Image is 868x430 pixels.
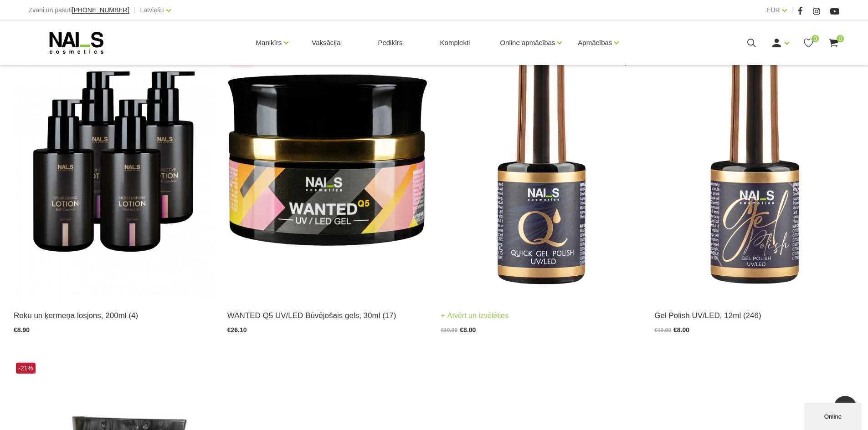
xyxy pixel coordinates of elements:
[256,25,282,61] a: Manikīrs
[14,309,214,322] a: Roku un ķermeņa losjons, 200ml (4)
[837,35,844,42] span: 0
[460,326,476,334] span: €8.00
[14,326,30,334] span: €8.90
[673,326,689,334] span: €8.00
[441,24,641,298] img: Ātri, ērti un vienkārši!Intensīvi pigmentēta gellaka, kas perfekti klājas arī vienā slānī, tādā v...
[227,309,427,322] a: WANTED Q5 UV/LED Būvējošais gels, 30ml (17)
[812,35,819,42] span: 0
[16,363,36,374] span: -21%
[654,309,854,322] a: Gel Polish UV/LED, 12ml (246)
[803,37,814,49] a: 0
[654,24,854,298] img: Ilgnoturīga, intensīvi pigmentēta gellaka. Viegli klājas, lieliski žūst, nesaraujas, neatkāpjas n...
[766,5,780,15] a: EUR
[791,5,793,16] span: |
[227,326,247,334] span: €26.10
[654,327,671,334] span: €10.90
[441,327,458,334] span: €10.90
[227,24,427,298] img: Gels WANTED NAILS cosmetics tehniķu komanda ir radījusi gelu, kas ilgi jau ir katra meistara mekl...
[29,5,129,16] div: Zvani un pasūti
[578,25,612,61] a: Apmācības
[134,5,136,16] span: |
[14,24,214,298] img: BAROJOŠS roku un ķermeņa LOSJONSBALI COCONUT barojošs roku un ķermeņa losjons paredzēts jebkura t...
[433,21,478,65] a: Komplekti
[304,21,348,65] a: Vaksācija
[140,5,164,15] a: Latviešu
[804,401,863,430] iframe: chat widget
[370,21,410,65] a: Pedikīrs
[500,25,555,61] a: Online apmācības
[828,37,839,49] a: 0
[72,7,129,14] a: [PHONE_NUMBER]
[441,309,509,322] a: Atvērt un izvēlēties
